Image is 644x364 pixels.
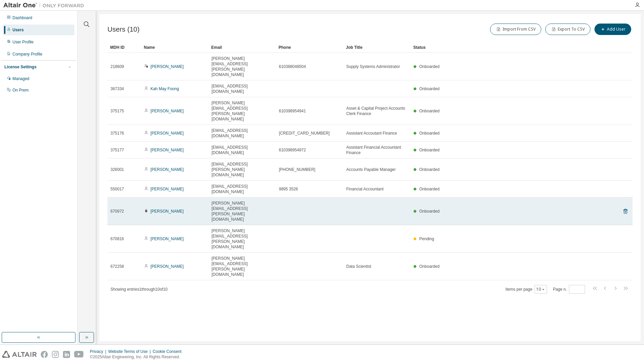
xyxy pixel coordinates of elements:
[419,264,440,269] span: Onboarded
[110,86,124,92] span: 367334
[279,108,306,114] span: 610398954941
[110,287,168,292] span: Showing entries 1 through 10 of 10
[419,109,440,113] span: Onboarded
[490,24,541,35] button: Import From CSV
[2,351,37,358] img: altair_logo.svg
[419,64,440,69] span: Onboarded
[211,42,273,53] div: Email
[151,236,184,241] a: [PERSON_NAME]
[212,56,273,77] span: [PERSON_NAME][EMAIL_ADDRESS][PERSON_NAME][DOMAIN_NAME]
[346,264,371,269] span: Data Scientist
[279,147,306,153] span: 610398954972
[12,51,42,57] div: Company Profile
[3,2,88,9] img: Altair One
[346,131,397,136] span: Assistant Accoutant Finance
[419,209,440,214] span: Onboarded
[212,145,273,155] span: [EMAIL_ADDRESS][DOMAIN_NAME]
[279,64,306,69] span: 610388048504
[151,209,184,214] a: [PERSON_NAME]
[4,64,36,70] div: License Settings
[212,161,273,178] span: [EMAIL_ADDRESS][PERSON_NAME][DOMAIN_NAME]
[151,167,184,172] a: [PERSON_NAME]
[212,228,273,250] span: [PERSON_NAME][EMAIL_ADDRESS][PERSON_NAME][DOMAIN_NAME]
[413,42,598,53] div: Status
[279,186,298,192] span: 9895 3526
[12,27,24,33] div: Users
[536,287,545,292] button: 10
[151,264,184,269] a: [PERSON_NAME]
[74,351,84,358] img: youtube.svg
[419,236,434,241] span: Pending
[12,39,34,45] div: User Profile
[419,167,440,172] span: Onboarded
[346,64,400,69] span: Supply Systems Administrator
[153,349,185,354] div: Cookie Consent
[110,264,124,269] span: 672258
[346,186,384,192] span: Financial Accountant
[212,201,273,222] span: [PERSON_NAME][EMAIL_ADDRESS][PERSON_NAME][DOMAIN_NAME]
[212,83,273,94] span: [EMAIL_ADDRESS][DOMAIN_NAME]
[212,128,273,139] span: [EMAIL_ADDRESS][DOMAIN_NAME]
[110,186,124,192] span: 550017
[346,167,396,172] span: Accounts Payable Manager
[110,64,124,69] span: 218609
[419,187,440,191] span: Onboarded
[110,131,124,136] span: 375176
[110,209,124,214] span: 670972
[346,106,408,116] span: Asset & Capital Project Accounts Clerk Finance
[212,256,273,277] span: [PERSON_NAME][EMAIL_ADDRESS][PERSON_NAME][DOMAIN_NAME]
[594,24,631,35] button: Add User
[144,42,206,53] div: Name
[212,184,273,194] span: [EMAIL_ADDRESS][DOMAIN_NAME]
[110,147,124,153] span: 375177
[110,236,124,242] span: 670816
[151,86,179,91] a: Kah May Foong
[419,148,440,152] span: Onboarded
[506,285,547,294] span: Items per page
[151,187,184,191] a: [PERSON_NAME]
[12,87,29,93] div: On Prem
[419,86,440,91] span: Onboarded
[107,26,139,33] span: Users (10)
[151,131,184,136] a: [PERSON_NAME]
[41,351,48,358] img: facebook.svg
[279,131,330,136] span: [CREDIT_CARD_NUMBER]
[110,108,124,114] span: 375175
[90,349,108,354] div: Privacy
[151,64,184,69] a: [PERSON_NAME]
[52,351,59,358] img: instagram.svg
[346,42,408,53] div: Job Title
[279,167,315,172] span: [PHONE_NUMBER]
[279,42,341,53] div: Phone
[151,148,184,152] a: [PERSON_NAME]
[151,109,184,113] a: [PERSON_NAME]
[12,76,29,81] div: Managed
[90,354,186,360] p: © 2025 Altair Engineering, Inc. All Rights Reserved.
[110,42,138,53] div: MDH ID
[212,100,273,122] span: [PERSON_NAME][EMAIL_ADDRESS][PERSON_NAME][DOMAIN_NAME]
[12,15,32,21] div: Dashboard
[110,167,124,172] span: 326001
[553,285,585,294] span: Page n.
[419,131,440,136] span: Onboarded
[63,351,70,358] img: linkedin.svg
[545,24,590,35] button: Export To CSV
[108,349,153,354] div: Website Terms of Use
[346,145,408,155] span: Assistant Financial Accountant Finance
